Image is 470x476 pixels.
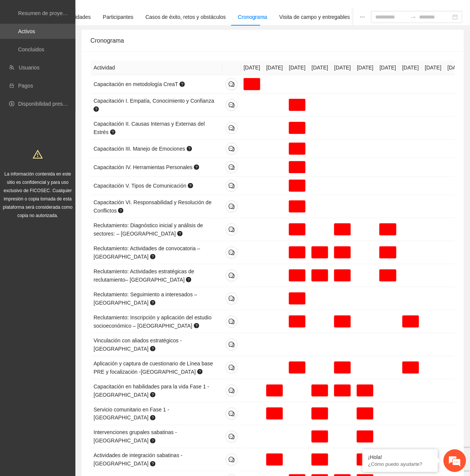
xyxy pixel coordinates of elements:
span: to [410,14,416,20]
textarea: Escriba su mensaje y pulse “Intro” [4,206,144,233]
span: comment [226,146,237,152]
span: comment [226,342,237,348]
span: Vinculación con aliados estratégicos - [GEOGRAPHIC_DATA] [94,337,182,352]
span: question-circle [197,369,203,374]
span: swap-right [410,14,416,20]
span: comment [226,81,237,87]
button: comment [226,143,238,155]
button: comment [226,99,238,111]
div: Participantes [103,13,134,21]
div: Visita de campo y entregables [280,13,350,21]
th: [DATE] [422,60,445,75]
span: ellipsis [360,14,365,20]
a: Resumen de proyectos aprobados [18,10,99,16]
button: comment [226,270,238,282]
a: Usuarios [19,65,40,71]
span: comment [226,388,237,394]
button: comment [226,408,238,420]
span: Reclutamiento: Diagnóstico inicial y análisis de sectores: – [GEOGRAPHIC_DATA] [94,222,203,237]
button: comment [226,454,238,466]
button: comment [226,223,238,236]
a: Activos [18,28,35,34]
span: question-circle [150,346,155,351]
th: [DATE] [309,60,331,75]
span: Estamos en línea. [44,101,104,177]
button: comment [226,246,238,259]
span: Capacitación en habilidades para la vida Fase 1 - [GEOGRAPHIC_DATA] [94,384,209,398]
span: question-circle [150,392,155,397]
span: question-circle [187,146,192,151]
div: Casos de éxito, retos y obstáculos [146,13,226,21]
button: comment [226,293,238,305]
span: Capacitación II. Causas Internas y Externas del Estrés [94,121,205,135]
span: comment [226,411,237,417]
span: question-circle [150,438,155,444]
button: comment [226,200,238,213]
span: Aplicación y captura de cuestionario de Línea base PRE y focalización -[GEOGRAPHIC_DATA] [94,360,213,375]
span: Reclutamiento: Inscripción y aplicación del estudio socioeconómico – [GEOGRAPHIC_DATA] [94,314,212,329]
a: Concluidos [18,46,44,52]
th: [DATE] [331,60,354,75]
span: Capacitación I. Empatía, Conocimiento y Confianza [94,98,214,112]
button: comment [226,161,238,173]
div: Cronograma [91,30,455,51]
span: question-circle [94,106,99,112]
div: Cronograma [238,13,267,21]
span: La información contenida en este sitio es confidencial y para uso exclusivo de FICOSEC. Cualquier... [3,171,73,218]
span: Capacitación V. Tipos de Comunicación [94,183,193,189]
span: Capacitación IV. Herramientas Personales [94,164,199,170]
span: question-circle [194,323,199,328]
span: question-circle [188,183,193,188]
span: comment [226,365,237,371]
span: Reclutamiento: Actividades estratégicas de reclutamiento– [GEOGRAPHIC_DATA] [94,268,194,283]
th: [DATE] [263,60,286,75]
button: comment [226,362,238,374]
span: Actividades de integración sabatinas - [GEOGRAPHIC_DATA] [94,453,183,467]
span: Capacitación en metodología CreaT [94,81,185,87]
span: comment [226,183,237,189]
div: Chatee con nosotros ahora [39,39,127,48]
button: comment [226,122,238,134]
span: question-circle [118,208,123,213]
th: Actividad [91,60,223,75]
a: Pagos [18,83,33,89]
span: question-circle [194,165,199,170]
span: comment [226,250,237,256]
button: comment [226,78,238,90]
span: question-circle [186,277,191,282]
th: [DATE] [286,60,309,75]
span: Intervenciones grupales sabatinas - [GEOGRAPHIC_DATA] [94,430,177,444]
span: question-circle [150,254,155,259]
p: ¿Cómo puedo ayudarte? [368,462,432,467]
span: warning [33,149,43,159]
span: comment [226,434,237,440]
span: Servicio comunitario en Fase 1 - [GEOGRAPHIC_DATA] [94,407,169,421]
a: Disponibilidad presupuestal [18,101,83,107]
span: Capacitación VI. Responsabilidad y Resolución de Conflictos [94,199,212,214]
span: question-circle [150,415,155,421]
span: comment [226,457,237,463]
span: Reclutamiento: Seguimiento a interesados – [GEOGRAPHIC_DATA] [94,291,197,306]
span: comment [226,319,237,325]
span: comment [226,164,237,170]
span: question-circle [180,82,185,87]
span: comment [226,102,237,108]
button: comment [226,180,238,192]
th: [DATE] [241,60,263,75]
div: Minimizar ventana de chat en vivo [124,4,142,22]
th: [DATE] [354,60,376,75]
span: question-circle [150,300,155,305]
button: comment [226,385,238,397]
span: question-circle [150,461,155,467]
span: comment [226,125,237,131]
span: question-circle [177,231,183,236]
span: comment [226,296,237,302]
span: comment [226,203,237,210]
th: [DATE] [376,60,399,75]
button: ellipsis [354,8,371,26]
button: comment [226,431,238,443]
span: Capacitación III. Manejo de Emociones [94,146,192,152]
button: comment [226,339,238,351]
span: comment [226,273,237,279]
th: [DATE] [445,60,467,75]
